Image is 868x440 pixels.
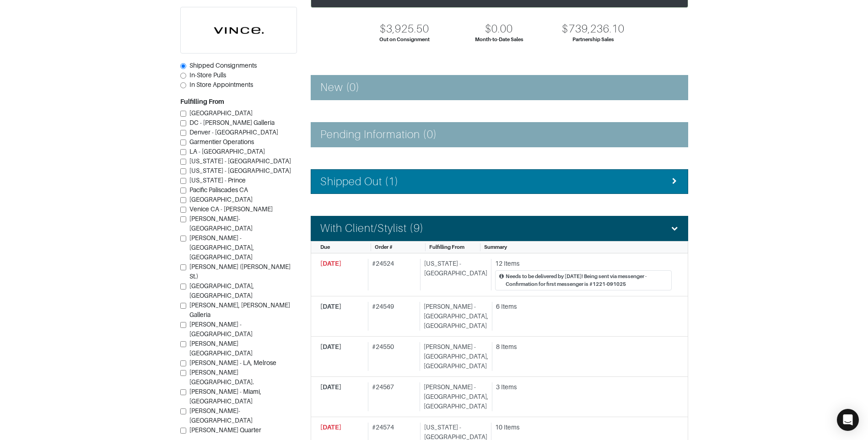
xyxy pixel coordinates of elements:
[496,382,672,392] div: 3 Items
[496,342,672,352] div: 8 Items
[189,167,291,174] span: [US_STATE] - [GEOGRAPHIC_DATA]
[837,409,859,431] div: Open Intercom Messenger
[189,321,253,338] span: [PERSON_NAME] - [GEOGRAPHIC_DATA]
[189,215,253,232] span: [PERSON_NAME]-[GEOGRAPHIC_DATA]
[181,7,297,53] img: cyAkLTq7csKWtL9WARqkkVaF.png
[320,260,341,267] span: [DATE]
[189,301,290,318] span: [PERSON_NAME], [PERSON_NAME] Galleria
[189,388,261,405] span: [PERSON_NAME] - Miami, [GEOGRAPHIC_DATA]
[180,360,186,366] input: [PERSON_NAME] - LA, Melrose
[189,196,253,203] span: [GEOGRAPHIC_DATA]
[180,63,186,69] input: Shipped Consignments
[180,82,186,88] input: In Store Appointments
[189,62,257,69] span: Shipped Consignments
[180,207,186,213] input: Venice CA - [PERSON_NAME]
[180,73,186,79] input: In-Store Pulls
[180,188,186,193] input: Pacific Paliscades CA
[189,138,254,145] span: Garmentier Operations
[189,282,254,299] span: [GEOGRAPHIC_DATA], [GEOGRAPHIC_DATA]
[180,236,186,241] input: [PERSON_NAME] - [GEOGRAPHIC_DATA], [GEOGRAPHIC_DATA]
[379,36,430,43] div: Out on Consignment
[180,216,186,222] input: [PERSON_NAME]-[GEOGRAPHIC_DATA]
[180,159,186,165] input: [US_STATE] - [GEOGRAPHIC_DATA]
[380,22,429,36] div: $3,925.50
[189,148,265,155] span: LA - [GEOGRAPHIC_DATA]
[189,81,253,88] span: In Store Appointments
[189,157,291,165] span: [US_STATE] - [GEOGRAPHIC_DATA]
[368,342,416,371] div: # 24550
[189,359,276,366] span: [PERSON_NAME] - LA, Melrose
[420,302,488,331] div: [PERSON_NAME] - [GEOGRAPHIC_DATA], [GEOGRAPHIC_DATA]
[180,168,186,174] input: [US_STATE] - [GEOGRAPHIC_DATA]
[189,369,254,386] span: [PERSON_NAME][GEOGRAPHIC_DATA].
[180,428,186,434] input: [PERSON_NAME] Quarter
[475,36,523,43] div: Month-to-Date Sales
[189,186,248,193] span: Pacific Paliscades CA
[485,22,513,36] div: $0.00
[189,129,278,136] span: Denver - [GEOGRAPHIC_DATA]
[180,303,186,309] input: [PERSON_NAME], [PERSON_NAME] Galleria
[189,407,253,424] span: [PERSON_NAME]- [GEOGRAPHIC_DATA]
[572,36,614,43] div: Partnership Sales
[429,244,464,250] span: Fulfilling From
[368,259,416,290] div: # 24524
[320,303,341,310] span: [DATE]
[180,264,186,270] input: [PERSON_NAME] ([PERSON_NAME] St.)
[496,302,672,311] div: 6 Items
[495,259,672,268] div: 12 Items
[180,140,186,145] input: Garmentier Operations
[420,342,488,371] div: [PERSON_NAME] - [GEOGRAPHIC_DATA], [GEOGRAPHIC_DATA]
[320,343,341,350] span: [DATE]
[189,205,273,213] span: Venice CA - [PERSON_NAME]
[189,109,253,117] span: [GEOGRAPHIC_DATA]
[180,149,186,155] input: LA - [GEOGRAPHIC_DATA]
[320,128,437,141] h4: Pending Information (0)
[368,302,416,331] div: # 24549
[506,273,668,288] div: Needs to be delivered by [DATE]! Being sent via messenger - Confirmation for first messenger is #...
[180,130,186,136] input: Denver - [GEOGRAPHIC_DATA]
[189,263,291,280] span: [PERSON_NAME] ([PERSON_NAME] St.)
[320,424,341,431] span: [DATE]
[189,119,275,126] span: DC - [PERSON_NAME] Galleria
[180,322,186,328] input: [PERSON_NAME] - [GEOGRAPHIC_DATA]
[180,341,186,347] input: [PERSON_NAME][GEOGRAPHIC_DATA]
[180,120,186,126] input: DC - [PERSON_NAME] Galleria
[189,234,254,261] span: [PERSON_NAME] - [GEOGRAPHIC_DATA], [GEOGRAPHIC_DATA]
[189,340,253,357] span: [PERSON_NAME][GEOGRAPHIC_DATA]
[320,222,424,235] h4: With Client/Stylist (9)
[320,383,341,391] span: [DATE]
[180,97,224,107] label: Fulfilling From
[484,244,507,250] span: Summary
[180,284,186,290] input: [GEOGRAPHIC_DATA], [GEOGRAPHIC_DATA]
[180,408,186,414] input: [PERSON_NAME]- [GEOGRAPHIC_DATA]
[180,111,186,117] input: [GEOGRAPHIC_DATA]
[320,81,360,94] h4: New (0)
[180,197,186,203] input: [GEOGRAPHIC_DATA]
[368,382,416,411] div: # 24567
[495,423,672,432] div: 10 Items
[189,71,226,79] span: In-Store Pulls
[180,178,186,184] input: [US_STATE] - Prince
[320,175,399,188] h4: Shipped Out (1)
[420,382,488,411] div: [PERSON_NAME] - [GEOGRAPHIC_DATA], [GEOGRAPHIC_DATA]
[562,22,625,36] div: $739,236.10
[180,370,186,376] input: [PERSON_NAME][GEOGRAPHIC_DATA].
[189,426,261,434] span: [PERSON_NAME] Quarter
[375,244,393,250] span: Order #
[420,259,487,290] div: [US_STATE] - [GEOGRAPHIC_DATA]
[180,389,186,395] input: [PERSON_NAME] - Miami, [GEOGRAPHIC_DATA]
[189,177,246,184] span: [US_STATE] - Prince
[320,244,330,250] span: Due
